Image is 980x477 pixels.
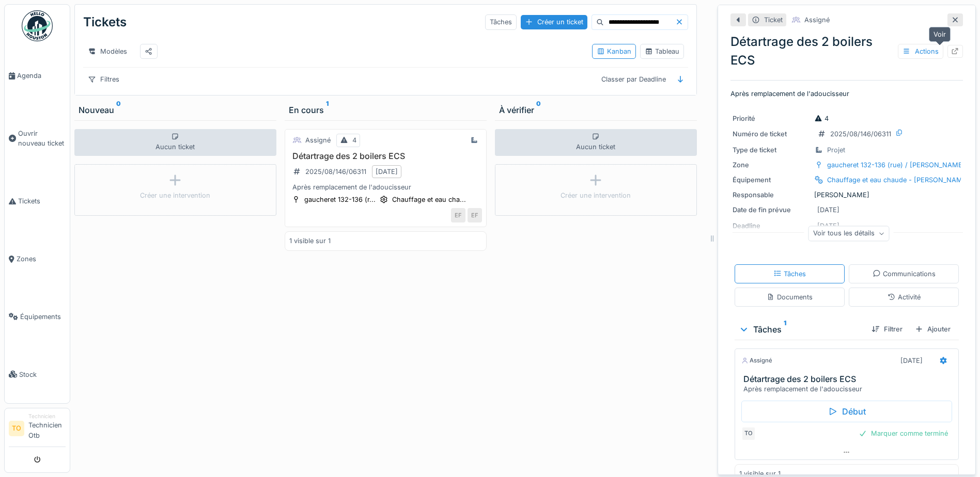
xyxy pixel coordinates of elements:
[352,135,356,145] div: 4
[733,114,810,123] div: Priorité
[730,89,963,99] p: Après remplacement de l'adoucisseur
[873,269,936,279] div: Communications
[743,384,954,394] div: Après remplacement de l'adoucisseur
[888,292,921,302] div: Activité
[911,322,955,336] div: Ajouter
[827,145,845,155] div: Projet
[733,129,810,139] div: Numéro de ticket
[827,175,978,185] div: Chauffage et eau chaude - [PERSON_NAME] 12
[773,269,806,279] div: Tâches
[733,145,810,155] div: Type de ticket
[741,401,952,422] div: Début
[5,288,70,345] a: Équipements
[83,9,127,36] div: Tickets
[5,47,70,105] a: Agenda
[733,160,810,170] div: Zone
[17,71,66,81] span: Agenda
[485,14,517,29] div: Tâches
[733,190,810,200] div: Responsable
[20,312,66,322] span: Équipements
[116,104,121,116] sup: 0
[79,104,272,116] div: Nouveau
[304,195,376,204] div: gaucheret 132-136 (r...
[741,426,756,441] div: TO
[392,195,466,204] div: Chauffage et eau cha...
[898,44,943,59] div: Actions
[5,230,70,288] a: Zones
[305,135,331,145] div: Assigné
[733,205,810,215] div: Date de fin prévue
[597,72,671,87] div: Classer par Deadline
[900,356,923,365] div: [DATE]
[140,190,210,200] div: Créer une intervention
[854,426,952,440] div: Marquer comme terminé
[9,421,24,436] li: TO
[289,151,482,161] h3: Détartrage des 2 boilers ECS
[521,15,587,29] div: Créer un ticket
[28,412,66,420] div: Technicien
[808,226,890,241] div: Voir tous les détails
[5,345,70,403] a: Stock
[451,208,465,222] div: EF
[18,196,66,206] span: Tickets
[804,15,830,25] div: Assigné
[741,356,772,365] div: Assigné
[326,104,329,116] sup: 1
[561,190,631,200] div: Créer une intervention
[645,46,679,56] div: Tableau
[18,129,66,148] span: Ouvrir nouveau ticket
[867,322,907,336] div: Filtrer
[83,44,132,59] div: Modèles
[468,208,482,222] div: EF
[19,370,66,379] span: Stock
[289,236,331,246] div: 1 visible sur 1
[17,254,66,264] span: Zones
[305,167,366,177] div: 2025/08/146/06311
[739,323,863,336] div: Tâches
[733,190,961,200] div: [PERSON_NAME]
[9,412,66,447] a: TO TechnicienTechnicien Otb
[767,292,813,302] div: Documents
[289,182,482,192] div: Après remplacement de l'adoucisseur
[830,129,891,139] div: 2025/08/146/06311
[743,374,954,384] h3: Détartrage des 2 boilers ECS
[929,27,951,42] div: Voir
[74,129,276,156] div: Aucun ticket
[597,46,631,56] div: Kanban
[733,175,810,185] div: Équipement
[28,412,66,444] li: Technicien Otb
[814,114,829,123] div: 4
[83,72,124,87] div: Filtres
[5,172,70,230] a: Tickets
[817,205,839,215] div: [DATE]
[730,33,963,70] div: Détartrage des 2 boilers ECS
[5,105,70,172] a: Ouvrir nouveau ticket
[499,104,693,116] div: À vérifier
[536,104,541,116] sup: 0
[784,323,786,336] sup: 1
[22,10,53,41] img: Badge_color-CXgf-gQk.svg
[289,104,483,116] div: En cours
[764,15,783,25] div: Ticket
[376,167,398,177] div: [DATE]
[495,129,697,156] div: Aucun ticket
